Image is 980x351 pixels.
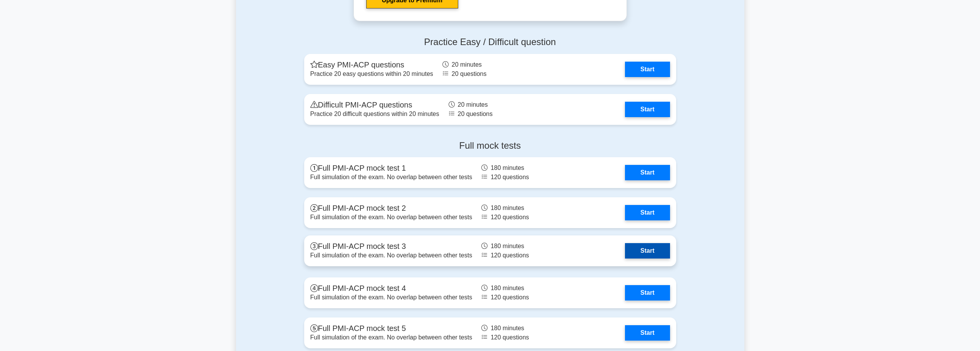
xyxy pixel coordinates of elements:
[625,285,670,301] a: Start
[625,325,670,341] a: Start
[304,37,676,48] h4: Practice Easy / Difficult question
[304,140,676,151] h4: Full mock tests
[625,205,670,220] a: Start
[625,165,670,180] a: Start
[625,62,670,77] a: Start
[625,243,670,259] a: Start
[625,102,670,117] a: Start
